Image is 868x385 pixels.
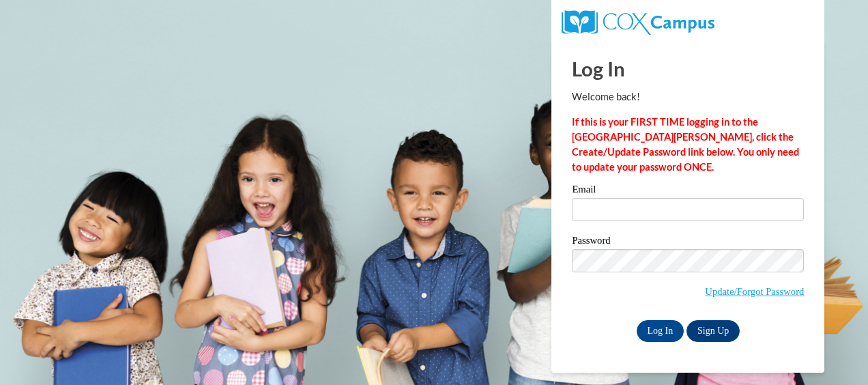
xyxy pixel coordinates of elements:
[572,116,799,173] strong: If this is your FIRST TIME logging in to the [GEOGRAPHIC_DATA][PERSON_NAME], click the Create/Upd...
[572,55,804,83] h1: Log In
[572,236,804,249] label: Password
[705,286,804,297] a: Update/Forgot Password
[686,320,740,342] a: Sign Up
[562,16,714,27] a: COX Campus
[637,320,684,342] input: Log In
[572,89,804,104] p: Welcome back!
[562,10,714,35] img: COX Campus
[572,184,804,198] label: Email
